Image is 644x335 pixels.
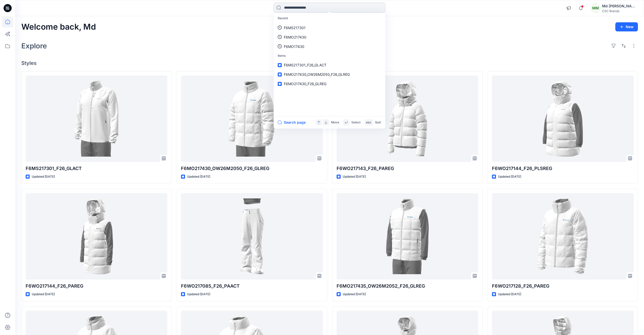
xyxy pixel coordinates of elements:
span: F6MO217430_F26_GLREG [284,82,326,86]
span: F6MS217301_F26_GLACT [284,63,326,67]
a: F6MS217301 [275,23,384,32]
p: Updated [DATE] [187,174,210,179]
p: Select [351,120,360,125]
p: Updated [DATE] [498,292,521,297]
p: Recent [275,14,384,23]
span: F6MO217430_OW26M2050_F26_GLREG [284,72,350,77]
a: F6WO217128_F26_PAREG [492,193,634,280]
div: MM [591,4,600,13]
h2: Welcome back, Md [21,22,96,32]
p: F6WO217144_F26_PLSREG [492,165,634,172]
button: Search page [278,119,306,125]
a: F6WO217144_F26_PAREG [26,193,167,280]
p: F6MO217430 [284,34,306,40]
a: F6MS217301_F26_GLACT [275,60,384,70]
div: Md [PERSON_NAME] [602,3,638,9]
p: F6WO217144_F26_PAREG [26,283,167,290]
p: F6WO217085_F26_PAACT [181,283,323,290]
a: F6MO217430_OW26M2050_F26_GLREG [275,70,384,79]
p: Move [331,120,339,125]
div: CSC Brands [602,9,638,13]
p: Items [275,51,384,61]
p: Updated [DATE] [498,174,521,179]
p: F6WO217128_F26_PAREG [492,283,634,290]
p: F6WO217143_F26_PAREG [337,165,478,172]
a: F6MO217430 [275,32,384,42]
p: Updated [DATE] [32,292,55,297]
button: New [615,22,638,31]
a: F6WO217143_F26_PAREG [337,76,478,162]
p: F6MO217430_OW26M2050_F26_GLREG [181,165,323,172]
a: F6MO217430_OW26M2050_F26_GLREG [181,76,323,162]
p: F6MS217301_F26_GLACT [26,165,167,172]
a: F6MO17430 [275,42,384,51]
p: Updated [DATE] [343,292,366,297]
p: F6MO17430 [284,44,304,49]
a: F6WO217085_F26_PAACT [181,193,323,280]
p: Updated [DATE] [32,174,55,179]
p: Quit [375,120,381,125]
h4: Styles [21,60,638,66]
a: F6MO217430_F26_GLREG [275,79,384,88]
p: esc [366,120,371,125]
p: F6MO217435_OW26M2052_F26_GLREG [337,283,478,290]
p: Updated [DATE] [187,292,210,297]
a: F6MS217301_F26_GLACT [26,76,167,162]
p: F6MS217301 [284,25,306,30]
p: Updated [DATE] [343,174,366,179]
a: F6MO217435_OW26M2052_F26_GLREG [337,193,478,280]
h2: Explore [21,42,47,50]
a: F6WO217144_F26_PLSREG [492,76,634,162]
